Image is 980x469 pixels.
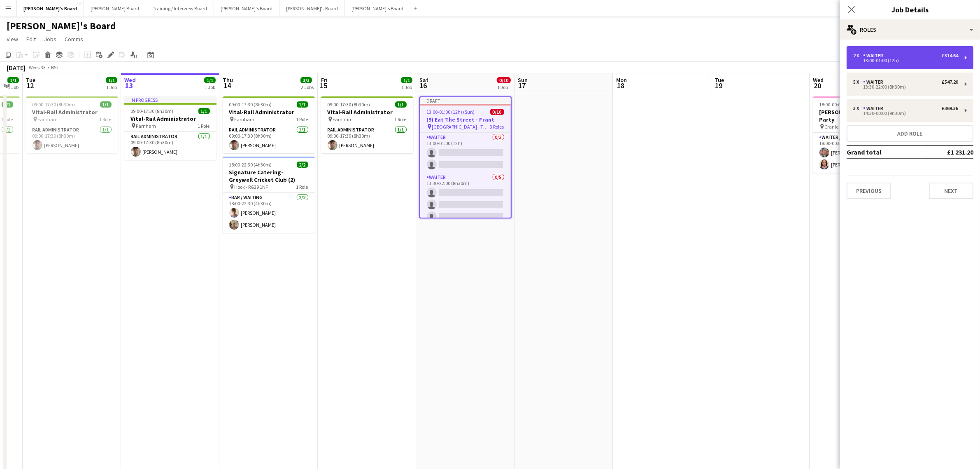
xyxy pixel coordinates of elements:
span: 1 Role [100,116,112,122]
h3: (9) Eat The Street - Frant [420,116,511,123]
span: Cranleigh - GU6 8EJ [825,124,866,130]
span: 1 Role [198,123,210,129]
div: 14:30-00:00 (9h30m) [853,111,958,115]
app-job-card: Draft13:00-01:00 (12h) (Sun)0/10(9) Eat The Street - Frant [GEOGRAPHIC_DATA] - TN3 9BD3 RolesWait... [419,96,512,218]
span: 1 Role [296,184,308,190]
button: Previous [847,183,891,199]
button: [PERSON_NAME]'s Board [17,0,84,16]
span: 18:00-00:00 (6h) (Thu) [819,101,866,108]
span: 09:00-17:30 (8h30m) [328,101,370,108]
div: £314.64 [942,53,958,59]
app-job-card: 09:00-17:30 (8h30m)1/1Vital-Rail Administrator Farnham1 RoleRail Administrator1/109:00-17:30 (8h3... [26,96,118,153]
span: Comms [65,35,83,43]
a: Comms [61,34,86,45]
span: Farnham [235,116,255,122]
div: 1 Job [205,84,215,90]
div: 3 x [853,106,863,111]
app-card-role: Waiter / [PERSON_NAME]2/218:00-00:00 (6h)[PERSON_NAME][PERSON_NAME] [813,133,905,173]
span: [GEOGRAPHIC_DATA] - TN3 9BD [432,124,490,130]
h3: Job Details [840,4,980,15]
div: £547.20 [942,79,958,85]
div: 13:30-22:00 (8h30m) [853,85,958,89]
button: [PERSON_NAME] Board [84,0,146,16]
app-card-role: Bar / Waiting2/218:00-22:30 (4h30m)[PERSON_NAME][PERSON_NAME] [223,193,315,233]
button: [PERSON_NAME]'s Board [214,0,279,16]
span: Tue [715,76,724,84]
a: Jobs [41,34,60,45]
span: 3 Roles [490,124,504,130]
span: View [7,35,18,43]
span: 09:00-17:30 (8h30m) [229,101,272,108]
span: Edit [26,35,36,43]
h3: Vital-Rail Administrator [223,108,315,116]
span: 1/1 [401,77,412,83]
span: Mon [616,76,627,84]
app-card-role: Rail Administrator1/109:00-17:30 (8h30m)[PERSON_NAME] [321,125,413,153]
app-job-card: 18:00-00:00 (6h) (Thu)2/2[PERSON_NAME] - Dinner Party Cranleigh - GU6 8EJ1 RoleWaiter / [PERSON_N... [813,96,905,173]
span: 19 [713,81,724,90]
button: [PERSON_NAME]'s Board [279,0,345,16]
div: Waiter [863,106,887,111]
span: Sat [419,76,428,84]
span: 3/3 [300,77,312,83]
app-card-role: Waiter0/213:00-01:00 (12h) [420,133,511,173]
span: 0/10 [497,77,511,83]
span: 18 [615,81,627,90]
div: In progress [124,96,216,103]
h3: Vital-Rail Administrator [124,115,216,122]
span: 15 [320,81,328,90]
span: 13:00-01:00 (12h) (Sun) [427,109,475,115]
div: 1 Job [8,84,19,90]
span: 17 [517,81,528,90]
td: £1 231.20 [922,145,973,159]
span: 18:00-22:30 (4h30m) [229,162,272,168]
div: 1 Job [401,84,412,90]
app-card-role: Rail Administrator1/109:00-17:30 (8h30m)[PERSON_NAME] [124,132,216,160]
app-job-card: 09:00-17:30 (8h30m)1/1Vital-Rail Administrator Farnham1 RoleRail Administrator1/109:00-17:30 (8h3... [223,96,315,153]
span: Week 33 [27,64,48,70]
button: Next [929,183,973,199]
span: 1/1 [2,101,13,108]
a: View [3,34,21,45]
div: £369.36 [942,106,958,111]
button: Add role [847,125,973,142]
div: 2 x [853,53,863,59]
span: 1/1 [204,77,216,83]
div: Waiter [863,79,887,85]
span: 1/1 [7,77,19,83]
div: [DATE] [7,63,26,72]
div: 13:00-01:00 (12h) [853,59,958,63]
a: Edit [23,34,39,45]
span: 16 [418,81,428,90]
h1: [PERSON_NAME]'s Board [7,20,116,32]
span: Fri [321,76,328,84]
app-job-card: 09:00-17:30 (8h30m)1/1Vital-Rail Administrator Farnham1 RoleRail Administrator1/109:00-17:30 (8h3... [321,96,413,153]
span: 1/1 [106,77,117,83]
app-card-role: Rail Administrator1/109:00-17:30 (8h30m)[PERSON_NAME] [26,125,118,153]
span: 09:00-17:30 (8h30m) [33,101,75,108]
div: 1 Job [106,84,117,90]
app-job-card: 18:00-22:30 (4h30m)2/2Signature Catering- Greywell Cricket Club (2) Hook - RG29 1NF1 RoleBar / Wa... [223,157,315,233]
div: Waiter [863,53,887,59]
span: 1 Role [395,116,407,122]
span: 1 Role [1,116,13,122]
span: 2/2 [297,162,308,168]
span: Farnham [38,116,58,122]
div: 5 x [853,79,863,85]
td: Grand total [847,145,922,159]
app-card-role: Rail Administrator1/109:00-17:30 (8h30m)[PERSON_NAME] [223,125,315,153]
span: Hook - RG29 1NF [235,184,268,190]
div: Draft [420,97,511,104]
span: Farnham [333,116,353,122]
span: 13 [123,81,136,90]
span: Farnham [136,123,156,129]
span: Jobs [44,35,56,43]
app-card-role: Waiter0/513:30-22:00 (8h30m) [420,173,511,249]
span: 09:00-17:30 (8h30m) [131,108,174,114]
